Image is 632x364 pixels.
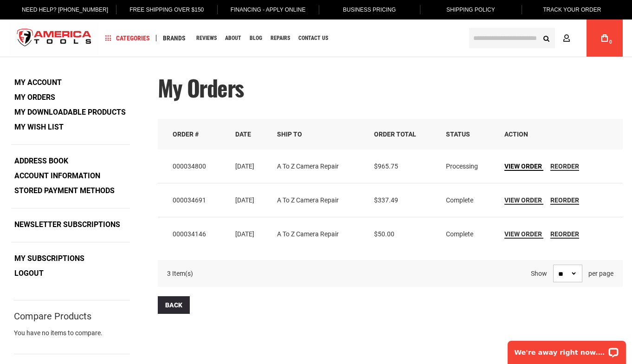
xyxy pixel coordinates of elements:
[504,196,543,205] a: View Order
[446,6,495,13] span: Shipping Policy
[294,32,332,45] a: Contact Us
[596,19,613,57] a: 0
[11,184,118,198] a: Stored Payment Methods
[271,35,290,41] span: Repairs
[14,328,130,347] div: You have no items to compare.
[167,270,193,277] span: 3 Item(s)
[504,230,542,238] span: View Order
[11,154,71,168] a: Address Book
[165,301,182,309] span: Back
[158,296,190,314] a: Back
[550,162,579,171] a: Reorder
[609,39,612,45] span: 0
[550,162,579,170] span: Reorder
[374,162,398,170] span: $965.75
[11,266,47,280] a: Logout
[221,32,245,45] a: About
[550,230,579,238] span: Reorder
[11,91,58,104] strong: My Orders
[158,217,229,251] td: 000034146
[163,35,186,41] span: Brands
[550,196,579,205] a: Reorder
[537,29,555,47] button: Search
[196,35,217,41] span: Reviews
[374,230,394,238] span: $50.00
[11,252,88,266] a: My Subscriptions
[245,32,266,45] a: Blog
[9,21,99,56] img: America Tools
[271,149,368,183] td: A To Z Camera Repair
[588,270,613,277] span: per page
[101,32,154,45] a: Categories
[504,196,542,204] span: View Order
[298,35,328,41] span: Contact Us
[374,196,398,204] span: $337.49
[192,32,221,45] a: Reviews
[504,230,543,239] a: View Order
[225,35,241,41] span: About
[550,230,579,239] a: Reorder
[9,21,99,56] a: store logo
[11,218,123,232] a: Newsletter Subscriptions
[229,183,271,217] td: [DATE]
[229,149,271,183] td: [DATE]
[550,196,579,204] span: Reorder
[439,119,498,149] th: Status
[11,105,129,119] a: My Downloadable Products
[271,217,368,251] td: A To Z Camera Repair
[266,32,294,45] a: Repairs
[158,119,229,149] th: Order #
[368,119,439,149] th: Order Total
[158,149,229,183] td: 000034800
[105,35,150,41] span: Categories
[498,119,623,149] th: Action
[439,149,498,183] td: Processing
[159,32,190,45] a: Brands
[14,312,91,320] strong: Compare Products
[158,183,229,217] td: 000034691
[502,335,632,364] iframe: LiveChat chat widget
[271,119,368,149] th: Ship To
[504,162,543,171] a: View Order
[504,162,542,170] span: View Order
[531,270,547,277] strong: Show
[11,76,65,90] a: My Account
[158,71,244,104] span: My Orders
[439,217,498,251] td: Complete
[11,120,67,134] a: My Wish List
[271,183,368,217] td: A To Z Camera Repair
[229,217,271,251] td: [DATE]
[439,183,498,217] td: Complete
[229,119,271,149] th: Date
[11,169,103,183] a: Account Information
[250,35,262,41] span: Blog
